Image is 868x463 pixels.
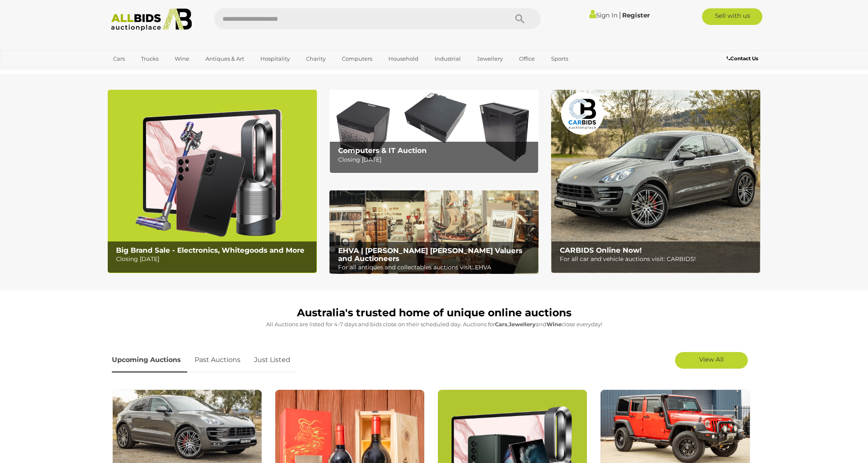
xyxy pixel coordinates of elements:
[108,90,317,273] img: Big Brand Sale - Electronics, Whitegoods and More
[338,146,427,155] b: Computers & IT Auction
[727,55,758,62] b: Contact Us
[169,52,195,66] a: Wine
[560,246,642,254] b: CARBIDS Online Now!
[329,90,539,173] img: Computers & IT Auction
[112,348,187,372] a: Upcoming Auctions
[112,307,757,319] h1: Australia's trusted home of unique online auctions
[188,348,247,372] a: Past Auctions
[338,246,522,263] b: EHVA | [PERSON_NAME] [PERSON_NAME] Valuers and Auctioneers
[336,52,378,66] a: Computers
[329,190,539,274] img: EHVA | Evans Hastings Valuers and Auctioneers
[551,90,760,273] a: CARBIDS Online Now! CARBIDS Online Now! For all car and vehicle auctions visit: CARBIDS!
[619,10,621,20] span: |
[546,52,574,66] a: Sports
[200,52,250,66] a: Antiques & Art
[338,155,534,165] p: Closing [DATE]
[472,52,508,66] a: Jewellery
[622,11,650,19] a: Register
[329,90,539,173] a: Computers & IT Auction Computers & IT Auction Closing [DATE]
[338,262,534,273] p: For all antiques and collectables auctions visit: EHVA
[509,321,536,328] strong: Jewellery
[301,52,331,66] a: Charity
[112,320,757,329] p: All Auctions are listed for 4-7 days and bids close on their scheduled day. Auctions for , and cl...
[547,321,561,328] strong: Wine
[675,352,748,369] a: View All
[136,52,164,66] a: Trucks
[551,90,760,273] img: CARBIDS Online Now!
[108,52,130,66] a: Cars
[116,254,312,264] p: Closing [DATE]
[589,11,618,19] a: Sign In
[727,54,760,63] a: Contact Us
[255,52,295,66] a: Hospitality
[106,8,197,31] img: Allbids.com.au
[248,348,297,372] a: Just Listed
[108,90,317,273] a: Big Brand Sale - Electronics, Whitegoods and More Big Brand Sale - Electronics, Whitegoods and Mo...
[702,8,762,25] a: Sell with us
[108,66,178,79] a: [GEOGRAPHIC_DATA]
[116,246,304,254] b: Big Brand Sale - Electronics, Whitegoods and More
[383,52,424,66] a: Household
[495,321,507,328] strong: Cars
[560,254,756,264] p: For all car and vehicle auctions visit: CARBIDS!
[329,190,539,274] a: EHVA | Evans Hastings Valuers and Auctioneers EHVA | [PERSON_NAME] [PERSON_NAME] Valuers and Auct...
[514,52,540,66] a: Office
[499,8,541,29] button: Search
[429,52,466,66] a: Industrial
[699,355,724,363] span: View All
